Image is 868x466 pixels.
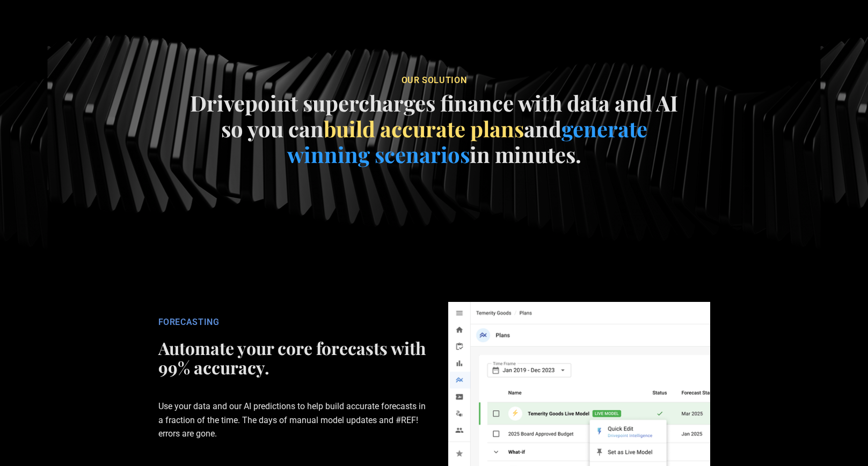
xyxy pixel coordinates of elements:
[324,114,524,143] span: build accurate plans
[287,114,647,168] span: generate winning scenarios
[402,75,467,85] span: our soluTION
[158,338,427,377] h2: Automate your core forecasts with 99% accuracy.
[158,317,427,328] div: FORECASTING
[158,382,427,457] p: Use your data and our AI predictions to help build accurate forecasts in a fraction of the time. ...
[186,90,681,167] h4: Drivepoint supercharges finance with data and AI so you can and in minutes.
